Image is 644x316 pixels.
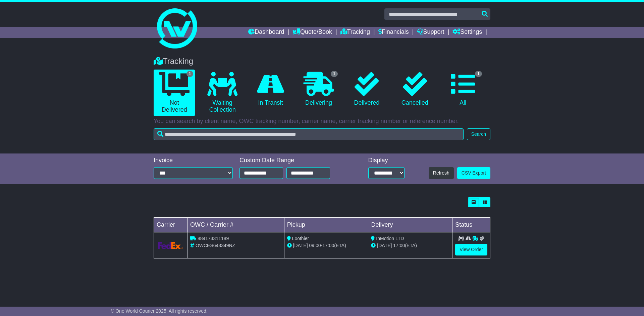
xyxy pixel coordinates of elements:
span: Loothier [292,236,309,241]
span: © One World Courier 2025. All rights reserved. [111,308,208,314]
span: OWCES643349NZ [196,243,235,248]
a: In Transit [250,70,291,109]
span: 1 [475,71,482,77]
span: 17:00 [322,243,334,248]
a: Quote/Book [292,27,332,38]
a: Waiting Collection [202,70,243,116]
div: - (ETA) [287,242,366,249]
a: Financials [378,27,409,38]
a: 1 Not Delivered [154,70,195,116]
td: Pickup [284,218,368,232]
td: Delivery [368,218,452,232]
p: You can search by client name, OWC tracking number, carrier name, carrier tracking number or refe... [154,118,490,125]
span: 1 [186,71,194,77]
span: 09:00 [309,243,321,248]
button: Search [467,128,490,140]
span: 17:00 [393,243,405,248]
a: CSV Export [457,167,490,179]
a: Settings [452,27,482,38]
div: Custom Date Range [239,157,347,164]
img: GetCarrierServiceLogo [158,242,183,249]
div: (ETA) [371,242,449,249]
span: 884173311189 [198,236,229,241]
span: InMotion LTD [376,236,404,241]
a: Support [417,27,444,38]
div: Display [368,157,405,164]
td: OWC / Carrier # [187,218,284,232]
div: Tracking [150,57,494,66]
a: 1 All [442,70,484,109]
span: [DATE] [293,243,308,248]
a: 1 Delivering [298,70,339,109]
td: Status [452,218,490,232]
button: Refresh [429,167,454,179]
a: View Order [455,244,487,255]
span: [DATE] [377,243,392,248]
a: Tracking [340,27,370,38]
span: 1 [331,71,338,77]
a: Dashboard [248,27,284,38]
a: Cancelled [394,70,435,109]
a: Delivered [346,70,387,109]
div: Invoice [154,157,233,164]
td: Carrier [154,218,187,232]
